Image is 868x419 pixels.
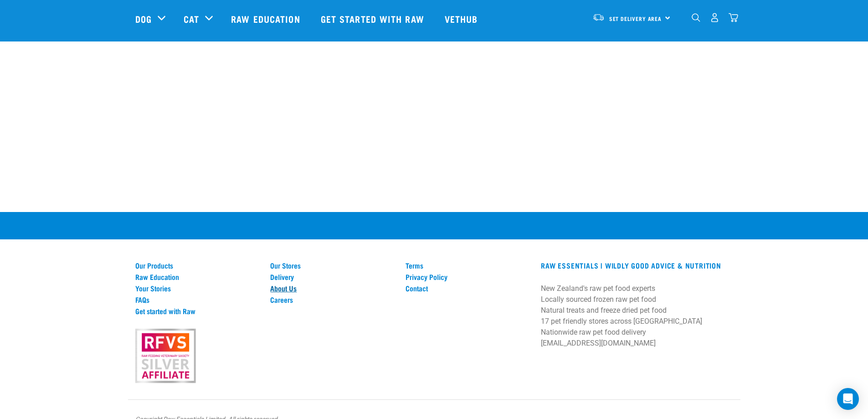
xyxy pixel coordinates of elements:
a: Vethub [436,0,489,37]
a: Cat [184,12,199,26]
a: Get started with Raw [312,0,436,37]
span: Set Delivery Area [609,17,662,20]
p: New Zealand's raw pet food experts Locally sourced frozen raw pet food Natural treats and freeze ... [541,283,733,349]
img: home-icon@2x.png [729,13,738,22]
a: Our Stores [270,261,395,269]
img: van-moving.png [592,13,605,21]
div: Open Intercom Messenger [837,388,859,410]
a: Raw Education [135,273,260,281]
a: Raw Education [222,0,311,37]
a: Careers [270,295,395,304]
img: home-icon-1@2x.png [692,13,700,22]
img: user.png [710,13,719,22]
a: Privacy Policy [406,273,530,281]
h3: RAW ESSENTIALS | Wildly Good Advice & Nutrition [541,261,733,269]
a: Get started with Raw [135,307,260,315]
a: Dog [135,12,152,26]
img: rfvs.png [131,327,200,385]
a: FAQs [135,295,260,304]
a: About Us [270,284,395,292]
a: Your Stories [135,284,260,292]
a: Delivery [270,273,395,281]
a: Terms [406,261,530,269]
a: Our Products [135,261,260,269]
a: Contact [406,284,530,292]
